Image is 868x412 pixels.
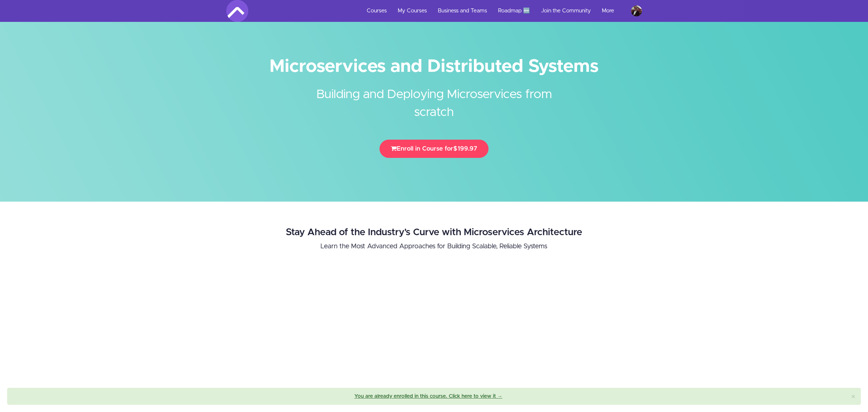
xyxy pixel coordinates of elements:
[379,140,489,158] button: Enroll in Course for$199.97
[631,5,642,16] img: franzlocarno@gmail.com
[297,75,571,121] h2: Building and Deploying Microservices from scratch
[226,58,642,75] h1: Microservices and Distributed Systems
[147,241,721,252] p: Learn the Most Advanced Approaches for Building Scalable, Reliable Systems
[354,394,502,399] a: You are already enrolled in this course. Click here to view it →
[453,145,477,152] span: $199.97
[147,227,721,238] h2: Stay Ahead of the Industry's Curve with Microservices Architecture
[851,393,855,401] button: Close
[851,393,855,401] span: ×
